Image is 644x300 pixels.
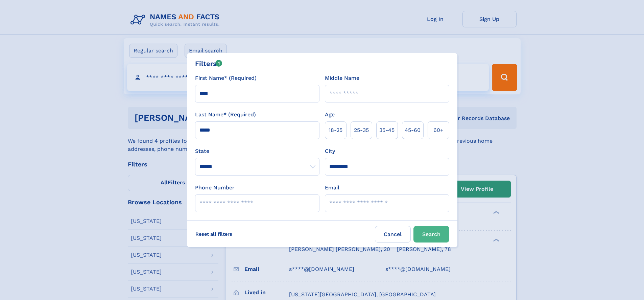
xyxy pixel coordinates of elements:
[195,59,222,69] div: Filters
[413,226,449,243] button: Search
[195,184,235,192] label: Phone Number
[191,226,237,242] label: Reset all filters
[329,126,342,134] span: 18‑25
[433,126,444,134] span: 60+
[325,147,335,155] label: City
[195,147,319,155] label: State
[325,111,335,119] label: Age
[379,126,395,134] span: 35‑45
[195,111,256,119] label: Last Name* (Required)
[195,74,257,82] label: First Name* (Required)
[375,226,411,243] label: Cancel
[354,126,369,134] span: 25‑35
[405,126,421,134] span: 45‑60
[325,74,359,82] label: Middle Name
[325,184,339,192] label: Email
